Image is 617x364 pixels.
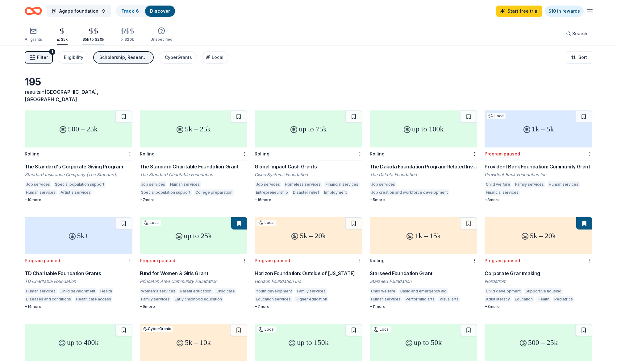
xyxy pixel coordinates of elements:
button: All grants [25,25,42,45]
div: Rolling [140,151,155,156]
div: up to 400k [25,324,132,361]
div: Family services [296,288,327,294]
button: ≤ $5k [57,25,68,45]
button: Unspecified [150,25,173,45]
div: Eligibility [64,54,83,61]
div: 5k – 25k [140,110,248,147]
a: Track· 6 [121,8,139,14]
div: CyberGrants [142,326,173,332]
button: Scholarship, Research, Education, General operations, Capital, Training and capacity building [93,51,154,64]
div: Program paused [485,151,520,156]
button: Filter1 [25,51,53,64]
div: Job creation and workforce development [370,189,449,196]
a: up to 100kRollingThe Dakota Foundation Program-Related Investments and GrantsThe Dakota Foundatio... [370,110,477,202]
div: Parent education [179,288,213,294]
div: Program paused [485,258,520,263]
div: Health care access [75,296,112,302]
div: Starseed Foundation [370,278,477,284]
div: Local [372,326,391,333]
div: Cisco Systems Foundation [255,172,362,178]
a: Start free trial [496,6,542,17]
div: Early childhood education [173,296,223,302]
div: Higher education [294,296,328,302]
div: Basic and emergency aid [399,288,448,294]
div: Job services [140,181,166,188]
div: Human services [169,181,201,188]
div: Program paused [140,258,175,263]
div: 1 [49,49,55,55]
div: + 16 more [255,197,362,202]
div: The Standard Charitable Foundation Grant [140,163,248,170]
button: Search [561,27,592,40]
div: Global Impact Cash Grants [255,163,362,170]
div: Entrepreneurship [255,189,289,196]
div: + 7 more [140,197,248,202]
div: + 10 more [25,197,132,202]
div: ≤ $5k [57,37,68,42]
div: Arts and culture [94,189,126,196]
div: + 7 more [255,304,362,309]
div: The Standard Charitable Foundation [140,172,248,178]
div: + 8 more [485,304,592,309]
span: in [25,89,98,102]
div: results [25,88,132,103]
div: Rolling [370,258,385,263]
div: Local [142,220,161,226]
div: Nordstrom [485,278,592,284]
div: Disaster relief [292,189,320,196]
div: Adult literacy [485,296,511,302]
div: Homeless services [284,181,322,188]
div: 5k – 20k [255,217,362,254]
div: 5k – 10k [140,324,248,361]
a: 1k – 5kLocalProgram pausedProvident Bank Foundation: Community GrantProvident Bank Foundation Inc... [485,110,592,202]
div: Fund for Women & Girls Grant [140,270,248,277]
span: Sort [578,54,587,61]
a: 500 – 25kRollingThe Standard's Corporate Giving ProgramStandard Insurance Company (The Standard)J... [25,110,132,202]
div: Diseases and conditions [25,296,72,302]
div: + 5 more [370,197,477,202]
div: The Dakota Foundation Program-Related Investments and Grants [370,163,477,170]
div: TD Charitable Foundation [25,278,132,284]
div: All grants [25,37,42,42]
div: Job services [255,181,281,188]
div: Financial services [324,181,360,188]
a: Home [25,4,42,18]
div: Family services [140,296,171,302]
a: 5k – 20kLocalProgram pausedHorizon Foundation: Outside of [US_STATE]Horizon Foundation IncYouth d... [255,217,362,309]
div: Standard Insurance Company (The Standard) [25,172,132,178]
div: Artist's services [59,189,92,196]
div: Local [257,326,276,333]
a: up to 75kRollingGlobal Impact Cash GrantsCisco Systems FoundationJob servicesHomeless servicesFin... [255,110,362,202]
button: Track· 6Discover [116,5,176,17]
div: 195 [25,76,132,88]
div: Provident Bank Foundation Inc [485,172,592,178]
a: 1k – 15kRollingStarseed Foundation GrantStarseed FoundationChild welfareBasic and emergency aidHu... [370,217,477,309]
div: Princeton Area Community Foundation [140,278,248,284]
div: Provident Bank Foundation: Community Grant [485,163,592,170]
button: Eligibility [58,51,88,64]
div: Child development [485,288,522,294]
div: Child welfare [370,288,397,294]
div: Rolling [25,151,40,156]
div: Financial services [485,189,520,196]
div: Job services [25,181,51,188]
a: 5k – 20kProgram pausedCorporate GrantmakingNordstromChild developmentSupportive housingAdult lite... [485,217,592,309]
span: Search [572,30,587,37]
span: Agape foundation [59,7,98,15]
div: Corporate Grantmaking [485,270,592,277]
button: > $20k [119,25,135,45]
div: Health [536,296,551,302]
div: Human services [548,181,580,188]
div: Human services [25,288,57,294]
div: TD Charitable Foundation Grants [25,270,132,277]
div: Program paused [25,258,60,263]
div: Employment [323,189,348,196]
div: 1k – 15k [370,217,477,254]
div: Program paused [255,258,290,263]
div: up to 75k [255,110,362,147]
div: Special population support [140,189,192,196]
button: Local [202,51,228,64]
div: up to 25k [140,217,248,254]
div: Horizon Foundation Inc [255,278,362,284]
div: up to 150k [255,324,362,361]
